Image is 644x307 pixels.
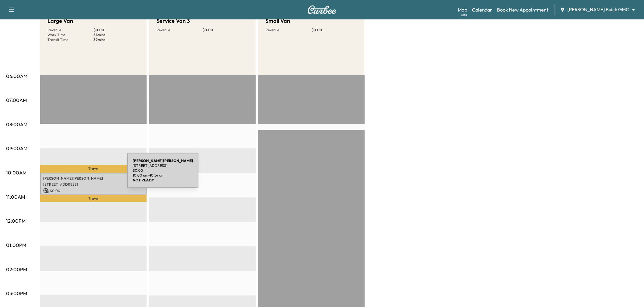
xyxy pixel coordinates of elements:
[461,12,467,17] div: Beta
[6,169,26,176] p: 10:00AM
[47,17,73,25] h5: Large Van
[133,178,154,182] b: NOT READY
[6,290,27,297] p: 03:00PM
[6,96,27,104] p: 07:00AM
[6,193,25,201] p: 11:00AM
[43,182,144,187] p: [STREET_ADDRESS]
[6,73,27,80] p: 06:00AM
[497,6,549,13] a: Book New Appointment
[568,6,629,13] span: [PERSON_NAME] Buick GMC
[265,17,290,25] h5: Small Van
[156,28,202,32] p: Revenue
[40,165,147,173] p: Travel
[43,188,144,194] p: $ 0.00
[133,168,193,173] p: $ 0.00
[93,37,139,42] p: 39 mins
[40,195,147,202] p: Travel
[43,176,144,181] p: [PERSON_NAME] [PERSON_NAME]
[93,32,139,37] p: 54 mins
[93,28,139,32] p: $ 0.00
[6,266,27,273] p: 02:00PM
[6,121,27,128] p: 08:00AM
[47,28,93,32] p: Revenue
[6,241,26,249] p: 01:00PM
[472,6,492,13] a: Calendar
[133,163,193,168] p: [STREET_ADDRESS]
[133,158,193,163] b: [PERSON_NAME] [PERSON_NAME]
[6,217,26,224] p: 12:00PM
[47,37,93,42] p: Transit Time
[311,28,357,32] p: $ 0.00
[47,32,93,37] p: Work Time
[133,173,193,178] p: 10:00 am - 10:54 am
[458,6,467,13] a: MapBeta
[202,28,248,32] p: $ 0.00
[156,17,190,25] h5: Service Van 3
[6,145,27,152] p: 09:00AM
[307,5,337,14] img: Curbee Logo
[265,28,311,32] p: Revenue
